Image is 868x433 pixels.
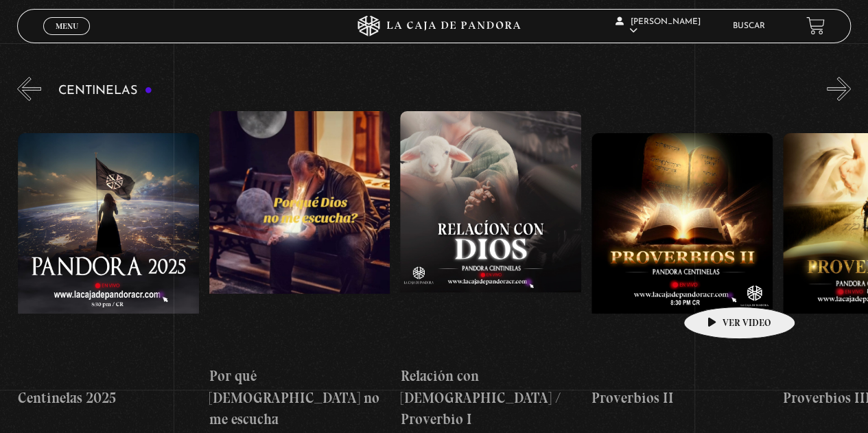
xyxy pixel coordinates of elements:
span: Cerrar [51,33,83,43]
a: Centinelas 2025 [18,111,199,430]
h3: Centinelas [58,84,152,97]
span: [PERSON_NAME] [615,18,701,35]
h4: Proverbios II [591,387,773,409]
button: Next [827,77,851,101]
span: Menu [56,22,78,30]
a: View your shopping cart [806,16,825,35]
a: Proverbios II [591,111,773,430]
a: Relación con [DEMOGRAPHIC_DATA] / Proverbio I [400,111,581,430]
a: Por qué [DEMOGRAPHIC_DATA] no me escucha [209,111,390,430]
h4: Centinelas 2025 [18,387,199,409]
button: Previous [17,77,41,101]
h4: Relación con [DEMOGRAPHIC_DATA] / Proverbio I [400,365,581,430]
a: Buscar [733,22,765,30]
h4: Por qué [DEMOGRAPHIC_DATA] no me escucha [209,365,390,430]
